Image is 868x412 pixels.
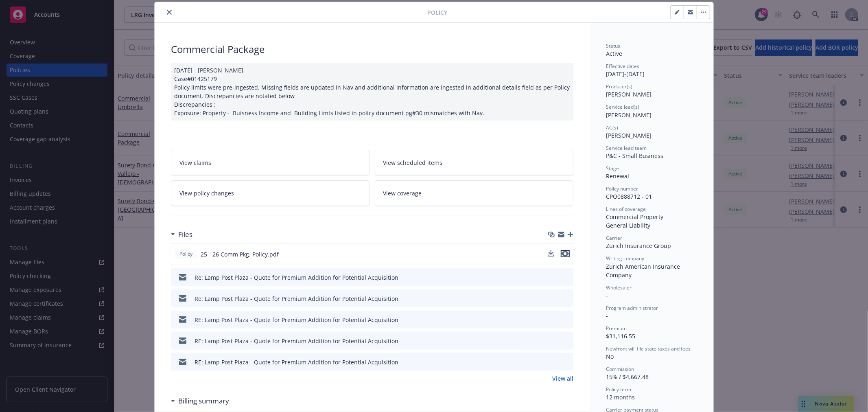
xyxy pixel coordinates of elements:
[195,273,398,282] div: Re: Lamp Post Plaza - Quote for Premium Addition for Potential Acquisition
[171,42,573,56] div: Commercial Package
[171,396,229,406] div: Billing summary
[606,103,639,110] span: Service lead(s)
[606,111,652,119] span: [PERSON_NAME]
[383,189,422,197] span: View coverage
[606,332,635,340] span: $31,116.55
[178,250,194,258] span: Policy
[561,250,570,259] button: preview file
[606,291,608,299] span: -
[606,42,620,49] span: Status
[171,63,573,121] div: [DATE] - [PERSON_NAME] Case#01425179 Policy limits were pre-ingested. Missing fields are updated ...
[563,316,570,324] button: preview file
[606,312,608,320] span: -
[606,124,618,131] span: AC(s)
[606,165,619,172] span: Stage
[375,180,574,206] a: View coverage
[561,250,570,257] button: preview file
[171,150,370,175] a: View claims
[606,145,647,151] span: Service lead team
[179,189,234,197] span: View policy changes
[606,345,691,352] span: Newfront will file state taxes and fees
[606,393,635,401] span: 12 months
[606,242,671,250] span: Zurich Insurance Group
[606,63,639,70] span: Effective dates
[563,294,570,303] button: preview file
[606,172,629,180] span: Renewal
[548,250,554,259] button: download file
[427,8,447,17] span: Policy
[606,206,646,213] span: Lines of coverage
[606,255,644,262] span: Writing company
[606,305,658,311] span: Program administrator
[606,131,652,139] span: [PERSON_NAME]
[178,396,229,406] h3: Billing summary
[606,152,663,160] span: P&C - Small Business
[195,316,398,324] div: RE: Lamp Post Plaza - Quote for Premium Addition for Potential Acquisition
[550,337,556,345] button: download file
[606,284,632,291] span: Wholesaler
[563,358,570,366] button: preview file
[171,229,192,240] div: Files
[550,273,556,282] button: download file
[171,180,370,206] a: View policy changes
[201,250,279,259] span: 25 - 26 Comm Pkg. Policy.pdf
[178,229,192,240] h3: Files
[606,90,652,98] span: [PERSON_NAME]
[563,337,570,345] button: preview file
[606,83,632,90] span: Producer(s)
[563,273,570,282] button: preview file
[550,294,556,303] button: download file
[606,193,652,200] span: CPO0888712 - 01
[606,234,622,241] span: Carrier
[606,221,697,230] div: General Liability
[606,366,634,373] span: Commission
[606,386,631,393] span: Policy term
[550,316,556,324] button: download file
[383,158,443,167] span: View scheduled items
[195,337,398,345] div: RE: Lamp Post Plaza - Quote for Premium Addition for Potential Acquisition
[548,250,554,256] button: download file
[550,358,556,366] button: download file
[606,213,697,221] div: Commercial Property
[606,325,627,332] span: Premium
[606,353,614,360] span: No
[164,7,174,17] button: close
[606,373,649,381] span: 15% / $4,667.48
[606,263,682,279] span: Zurich American Insurance Company
[179,158,211,167] span: View claims
[195,294,398,303] div: Re: Lamp Post Plaza - Quote for Premium Addition for Potential Acquisition
[552,374,573,383] a: View all
[195,358,398,366] div: RE: Lamp Post Plaza - Quote for Premium Addition for Potential Acquisition
[606,63,697,78] div: [DATE] - [DATE]
[375,150,574,175] a: View scheduled items
[606,50,622,57] span: Active
[606,185,638,192] span: Policy number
